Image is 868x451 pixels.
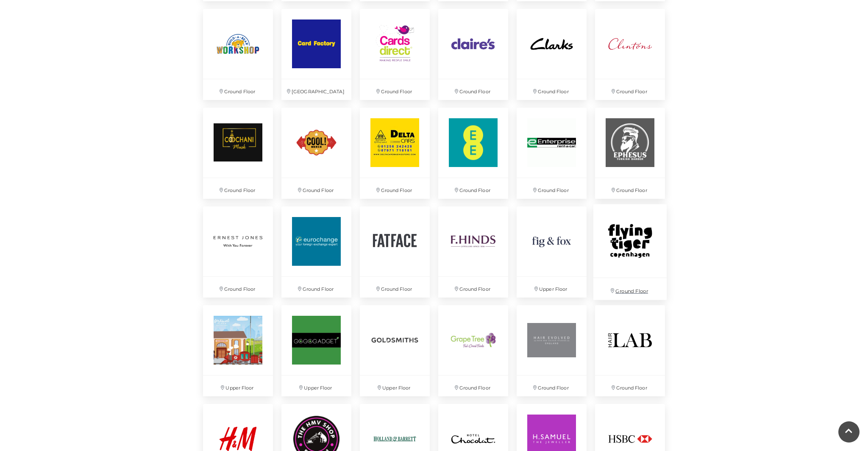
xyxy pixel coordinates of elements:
[199,103,277,203] a: Ground Floor
[512,5,591,104] a: Ground Floor
[438,376,508,396] p: Ground Floor
[512,202,591,302] a: Upper Floor
[517,79,587,100] p: Ground Floor
[517,376,587,396] p: Ground Floor
[281,178,351,199] p: Ground Floor
[517,277,587,298] p: Upper Floor
[203,79,273,100] p: Ground Floor
[591,5,669,104] a: Ground Floor
[434,301,512,401] a: Ground Floor
[281,277,351,298] p: Ground Floor
[203,178,273,199] p: Ground Floor
[591,301,669,401] a: Ground Floor
[203,277,273,298] p: Ground Floor
[595,376,665,396] p: Ground Floor
[356,5,434,104] a: Ground Floor
[438,79,508,100] p: Ground Floor
[356,202,434,302] a: Ground Floor
[595,178,665,199] p: Ground Floor
[277,103,356,203] a: Ground Floor
[517,178,587,199] p: Ground Floor
[438,277,508,298] p: Ground Floor
[434,103,512,203] a: Ground Floor
[356,301,434,401] a: Upper Floor
[438,178,508,199] p: Ground Floor
[281,376,351,396] p: Upper Floor
[360,277,430,298] p: Ground Floor
[589,200,671,304] a: Ground Floor
[360,178,430,199] p: Ground Floor
[591,103,669,203] a: Ground Floor
[595,79,665,100] p: Ground Floor
[360,79,430,100] p: Ground Floor
[434,202,512,302] a: Ground Floor
[512,301,591,401] a: Hair Evolved at Festival Place, Basingstoke Ground Floor
[277,5,356,104] a: [GEOGRAPHIC_DATA]
[199,202,277,302] a: Ground Floor
[434,5,512,104] a: Ground Floor
[203,376,273,396] p: Upper Floor
[199,301,277,401] a: Upper Floor
[512,103,591,203] a: Ground Floor
[281,79,351,100] p: [GEOGRAPHIC_DATA]
[199,5,277,104] a: Ground Floor
[517,305,587,375] img: Hair Evolved at Festival Place, Basingstoke
[277,202,356,302] a: Ground Floor
[360,376,430,396] p: Upper Floor
[356,103,434,203] a: Ground Floor
[277,301,356,401] a: Upper Floor
[593,278,666,300] p: Ground Floor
